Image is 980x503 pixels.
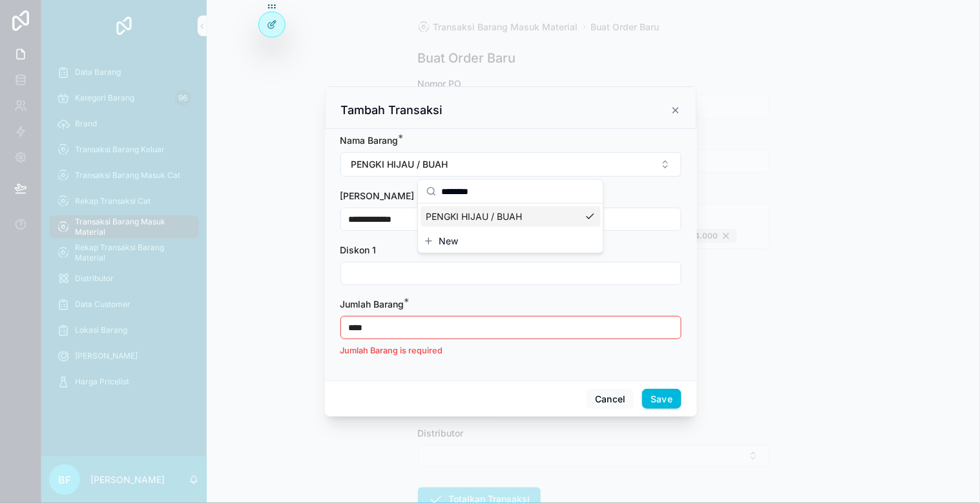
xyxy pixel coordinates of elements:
span: Nama Barang [340,135,399,146]
button: Save [642,389,681,409]
h3: Tambah Transaksi [341,103,443,118]
span: PENGKI HIJAU / BUAH [426,210,523,223]
span: [PERSON_NAME] [340,190,415,201]
span: PENGKI HIJAU / BUAH [351,158,448,171]
p: Jumlah Barang is required [340,344,682,357]
button: Cancel [587,389,634,409]
button: Select Button [340,152,682,177]
div: Suggestions [419,204,603,230]
button: New [424,235,598,248]
span: New [439,235,459,248]
span: Jumlah Barang [340,299,404,310]
span: Diskon 1 [340,244,377,255]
